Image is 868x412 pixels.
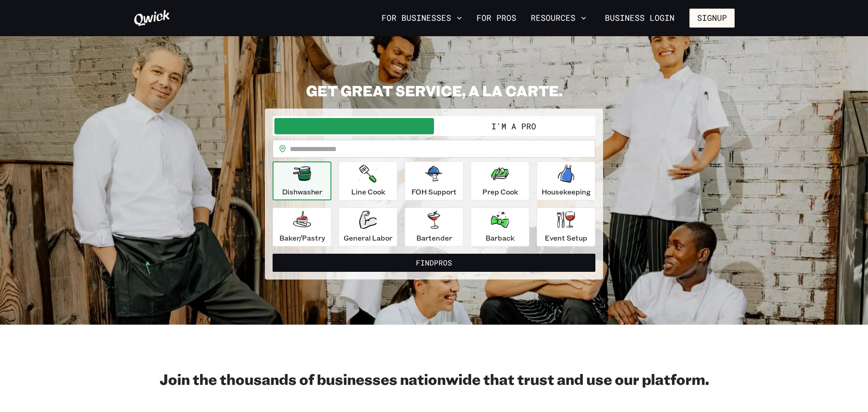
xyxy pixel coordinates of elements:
[339,161,397,200] button: Line Cook
[537,208,595,246] button: Event Setup
[545,232,587,243] p: Event Setup
[434,118,594,134] button: I'm a Pro
[542,186,591,197] p: Housekeeping
[537,161,595,200] button: Housekeeping
[279,232,325,243] p: Baker/Pastry
[273,208,331,246] button: Baker/Pastry
[471,208,529,246] button: Barback
[405,208,463,246] button: Bartender
[133,370,735,388] h2: Join the thousands of businesses nationwide that trust and use our platform.
[471,161,529,200] button: Prep Cook
[339,208,397,246] button: General Labor
[274,118,434,134] button: I'm a Business
[273,254,595,272] button: FindPros
[265,81,603,99] h2: GET GREAT SERVICE, A LA CARTE.
[527,10,590,26] button: Resources
[482,186,518,197] p: Prep Cook
[416,232,452,243] p: Bartender
[597,9,682,28] a: Business Login
[273,161,331,200] button: Dishwasher
[351,186,385,197] p: Line Cook
[344,232,392,243] p: General Labor
[689,9,735,28] button: Signup
[411,186,457,197] p: FOH Support
[405,161,463,200] button: FOH Support
[378,10,466,26] button: For Businesses
[486,232,514,243] p: Barback
[473,10,520,26] a: For Pros
[282,186,322,197] p: Dishwasher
